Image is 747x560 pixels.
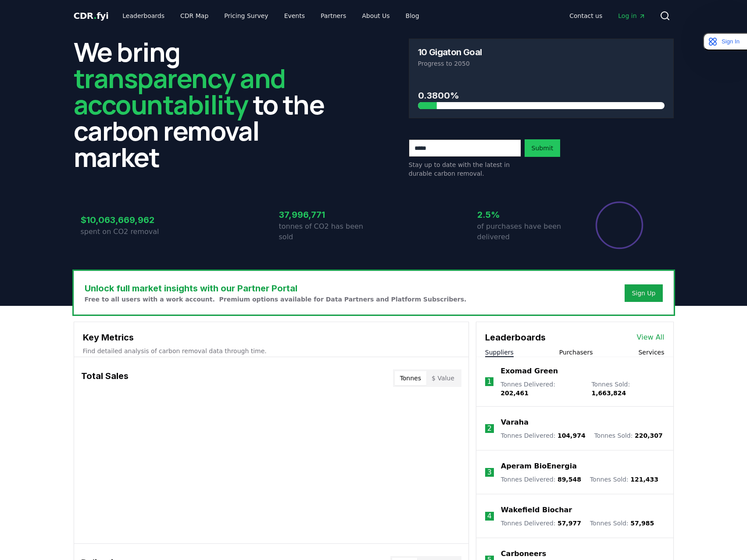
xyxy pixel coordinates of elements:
[115,8,172,24] a: Leaderboards
[618,11,645,20] span: Log in
[487,511,492,521] p: 4
[409,160,521,178] p: Stay up to date with the latest in durable carbon removal.
[314,8,353,24] a: Partners
[277,8,312,24] a: Events
[485,348,514,357] button: Suppliers
[399,8,426,24] a: Blog
[217,8,275,24] a: Pricing Survey
[477,221,572,242] p: of purchases have been delivered
[591,390,626,397] span: 1,663,824
[74,60,286,122] span: transparency and accountability
[594,431,663,440] p: Tonnes Sold :
[501,461,577,471] a: Aperam BioEnergia
[562,8,652,24] nav: Main
[635,432,663,439] span: 220,307
[74,11,109,21] span: CDR fyi
[418,59,665,68] p: Progress to 2050
[173,8,215,24] a: CDR Map
[279,208,374,221] h3: 37,996,771
[83,347,460,355] p: Find detailed analysis of carbon removal data through time.
[487,423,492,434] p: 2
[638,348,664,357] button: Services
[611,8,652,24] a: Log in
[630,520,654,527] span: 57,985
[501,505,572,515] a: Wakefield Biochar
[81,227,175,237] p: spent on CO2 removal
[630,476,658,483] span: 121,433
[93,11,97,21] span: .
[501,549,546,559] a: Carboneers
[487,467,492,478] p: 3
[81,213,175,227] h3: $10,063,669,962
[500,380,583,397] p: Tonnes Delivered :
[591,380,664,397] p: Tonnes Sold :
[501,417,529,428] a: Varaha
[115,8,426,24] nav: Main
[487,376,491,387] p: 1
[85,282,467,295] h3: Unlock full market insights with our Partner Portal
[558,520,581,527] span: 57,977
[595,201,644,250] div: Percentage of sales delivered
[625,284,662,302] button: Sign Up
[590,475,658,484] p: Tonnes Sold :
[85,295,467,304] p: Free to all users with a work account. Premium options available for Data Partners and Platform S...
[500,366,558,376] a: Exomad Green
[355,8,397,24] a: About Us
[477,208,572,221] h3: 2.5%
[637,332,665,343] a: View All
[501,519,581,528] p: Tonnes Delivered :
[426,371,460,385] button: $ Value
[418,89,665,102] h3: 0.3800%
[485,331,546,344] h3: Leaderboards
[81,369,129,387] h3: Total Sales
[74,39,339,170] h2: We bring to the carbon removal market
[632,289,655,298] a: Sign Up
[562,8,609,24] a: Contact us
[525,139,561,157] button: Submit
[558,432,586,439] span: 104,974
[590,519,654,528] p: Tonnes Sold :
[501,431,586,440] p: Tonnes Delivered :
[500,390,529,397] span: 202,461
[83,331,460,344] h3: Key Metrics
[418,48,482,57] h3: 10 Gigaton Goal
[74,10,109,22] a: CDR.fyi
[558,476,581,483] span: 89,548
[395,371,426,385] button: Tonnes
[501,475,581,484] p: Tonnes Delivered :
[279,221,374,242] p: tonnes of CO2 has been sold
[559,348,593,357] button: Purchasers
